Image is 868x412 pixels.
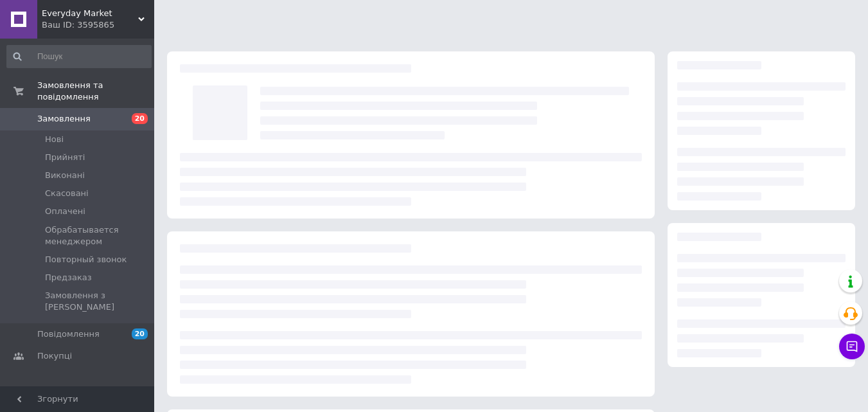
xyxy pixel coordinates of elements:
[45,152,85,163] span: Прийняті
[37,350,72,362] span: Покупці
[45,254,127,265] span: Повторный звонок
[45,206,85,217] span: Оплачені
[37,113,91,125] span: Замовлення
[45,272,92,283] span: Предзаказ
[37,80,154,103] span: Замовлення та повідомлення
[45,188,89,199] span: Скасовані
[6,45,152,68] input: Пошук
[132,113,148,124] span: 20
[132,328,148,339] span: 20
[45,290,150,313] span: Замовлення з [PERSON_NAME]
[839,334,865,359] button: Чат з покупцем
[37,328,100,340] span: Повідомлення
[45,170,85,181] span: Виконані
[45,134,64,145] span: Нові
[42,19,154,31] div: Ваш ID: 3595865
[42,8,138,19] span: Everyday Market
[45,224,150,247] span: Обрабатывается менеджером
